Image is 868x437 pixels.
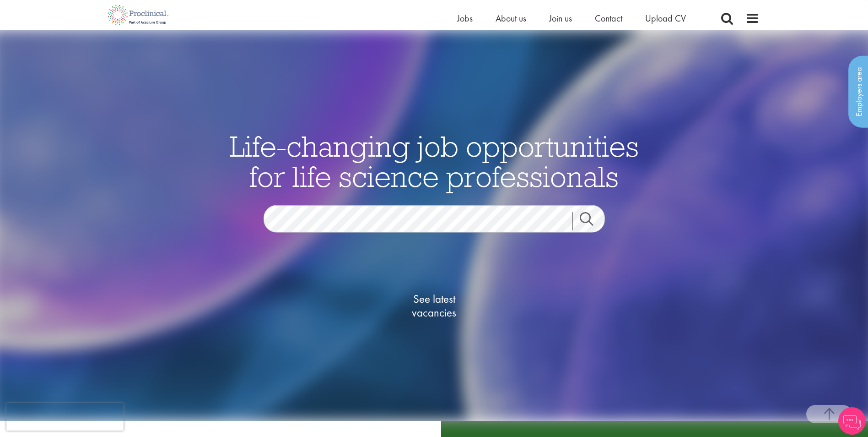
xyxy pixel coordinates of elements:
img: Chatbot [838,407,866,435]
a: Contact [595,12,622,24]
a: Upload CV [645,12,686,24]
span: See latest vacancies [388,292,480,319]
iframe: reCAPTCHA [6,403,124,431]
a: Job search submit button [572,212,612,230]
span: Life-changing job opportunities for life science professionals [230,127,639,194]
a: See latestvacancies [388,255,480,356]
a: Join us [549,12,572,24]
a: About us [496,12,526,24]
a: Jobs [457,12,473,24]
